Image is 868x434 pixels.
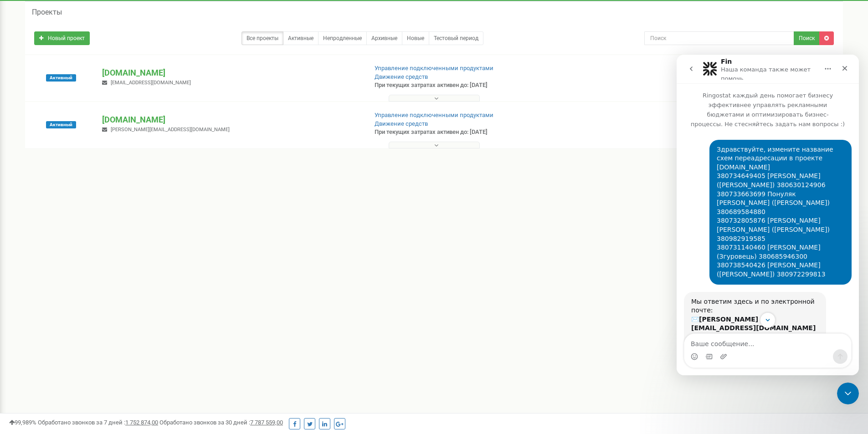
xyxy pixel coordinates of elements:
[46,74,76,82] span: Активный
[46,121,76,128] span: Активный
[241,31,283,45] a: Все проекты
[283,31,318,45] a: Активные
[366,31,402,45] a: Архивные
[375,120,428,127] a: Движение средств
[9,419,36,426] span: 99,989%
[102,67,360,79] p: [DOMAIN_NAME]
[159,419,283,426] span: Обработано звонков за 30 дней :
[794,31,820,45] button: Поиск
[250,419,283,426] u: 7 787 559,00
[402,31,429,45] a: Новые
[318,31,367,45] a: Непродленные
[429,31,483,45] a: Тестовый период
[34,31,90,45] a: Новый проект
[375,65,493,71] a: Управление подключенными продуктами
[111,127,230,133] span: [PERSON_NAME][EMAIL_ADDRESS][DOMAIN_NAME]
[375,112,493,118] a: Управление подключенными продуктами
[38,419,158,426] span: Обработано звонков за 7 дней :
[111,80,191,86] span: [EMAIL_ADDRESS][DOMAIN_NAME]
[837,383,859,404] iframe: Intercom live chat
[102,114,360,126] p: [DOMAIN_NAME]
[644,31,794,45] input: Поиск
[677,55,859,375] iframe: Intercom live chat
[375,128,564,137] p: При текущих затратах активен до: [DATE]
[375,81,564,90] p: При текущих затратах активен до: [DATE]
[32,8,62,16] h5: Проекты
[375,73,428,80] a: Движение средств
[125,419,158,426] u: 1 752 874,00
